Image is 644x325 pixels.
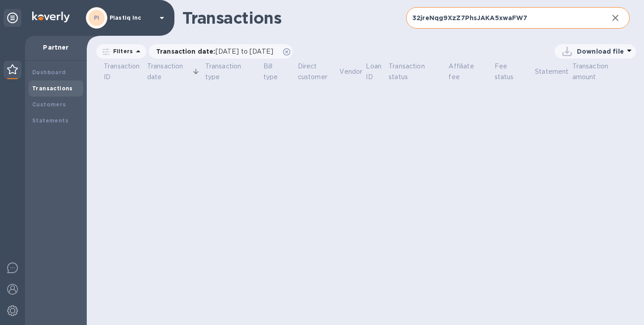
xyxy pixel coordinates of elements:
span: Vendor [339,66,362,77]
span: Transaction type [205,61,248,82]
p: Partner [32,43,80,52]
img: Partner [7,64,18,74]
span: Statement [535,66,568,77]
p: Plastiq Inc [110,15,154,21]
b: Statements [32,117,68,124]
b: PI [94,14,100,21]
img: Logo [32,12,70,22]
span: Loan ID [366,61,385,82]
span: Fee status [495,61,531,82]
div: Transaction date:[DATE] to [DATE] [149,44,292,59]
span: Affiliate fee [449,61,479,82]
span: Bill type [263,61,294,82]
span: Transaction amount [572,61,631,82]
span: Transaction ID [104,61,144,82]
span: Transaction date [147,61,202,82]
span: Transaction date [147,61,190,82]
p: Filters [110,47,133,55]
span: Transaction status [389,61,445,82]
h1: Transactions [182,8,406,27]
span: Fee status [495,61,520,82]
span: Affiliate fee [449,61,491,82]
span: [DATE] to [DATE] [216,48,273,55]
span: Transaction amount [572,61,619,82]
span: Transaction status [389,61,433,82]
span: Direct customer [298,61,336,82]
b: Dashboard [32,69,66,76]
span: Transaction type [205,61,260,82]
p: Transaction date : [156,47,278,56]
b: Customers [32,101,66,108]
b: Transactions [32,85,73,92]
div: Unpin categories [4,9,21,27]
p: Download file [577,47,624,56]
span: Bill type [263,61,283,82]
